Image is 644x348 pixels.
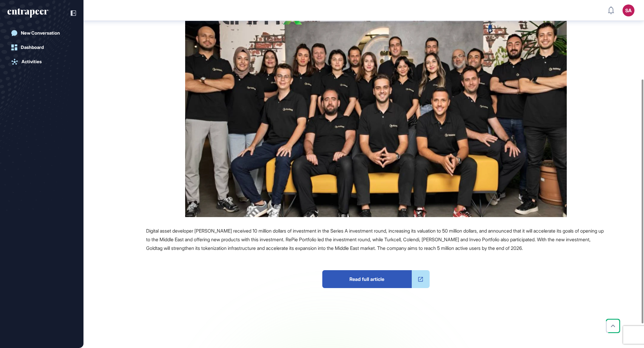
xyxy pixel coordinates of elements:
div: Dashboard [21,45,44,50]
div: entrapeer-logo [7,8,48,18]
span: Read full article [322,270,412,288]
a: Activities [7,56,76,68]
div: Activities [21,59,42,64]
img: Goldtag Is Expanding To The Middle East With A 10 Million Dollar Investment [185,2,567,217]
a: Dashboard [7,41,76,53]
span: Digital asset developer [PERSON_NAME] received 10 million dollars of investment in the Series A i... [146,228,604,251]
button: SA [623,4,634,16]
a: Read full article [322,270,430,288]
a: New Conversation [7,27,76,39]
div: New Conversation [21,30,60,36]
